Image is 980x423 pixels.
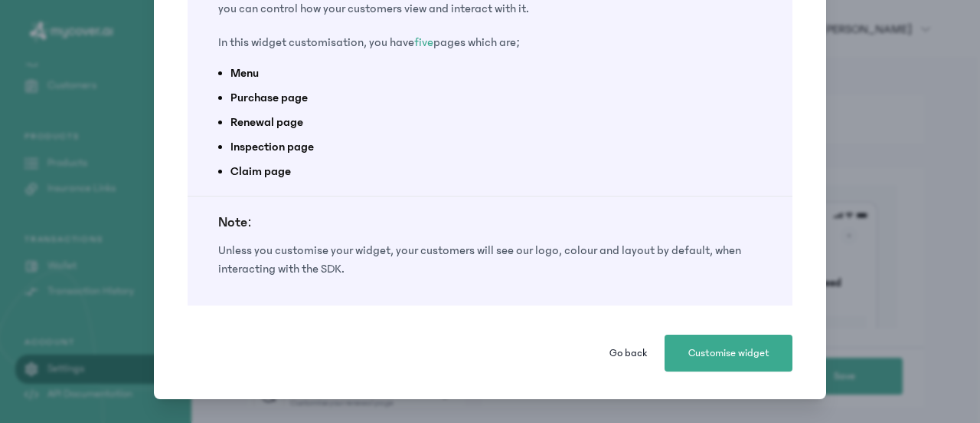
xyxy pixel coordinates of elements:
li: Menu [230,64,750,82]
li: Purchase page [230,88,750,107]
p: In this widget customisation, you have pages which are; [218,33,762,51]
span: Customise widget [688,345,769,361]
button: Customise widget [665,335,792,372]
li: Claim page [230,162,750,180]
span: five [414,35,433,49]
li: Renewal page [230,113,750,131]
button: Go back [597,335,658,372]
span: Go back [609,345,647,361]
h5: Note: [218,212,762,233]
li: Inspection page [230,137,750,156]
p: Unless you customise your widget, your customers will see our logo, colour and layout by default,... [218,241,762,278]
